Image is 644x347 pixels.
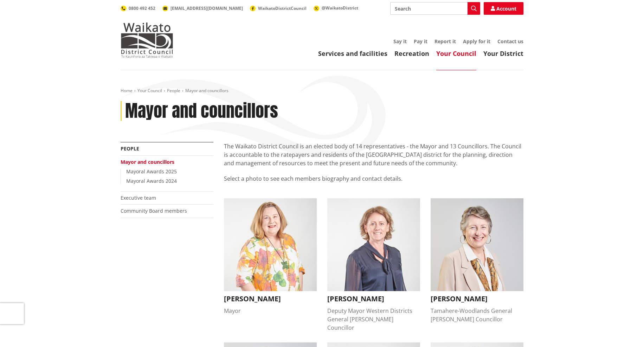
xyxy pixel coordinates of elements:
a: Home [121,88,133,94]
h3: [PERSON_NAME] [431,295,523,303]
a: Community Board members [121,207,187,214]
h3: [PERSON_NAME] [327,295,420,303]
a: Report it [434,38,456,45]
button: Carolyn Eyre [PERSON_NAME] Deputy Mayor Western Districts General [PERSON_NAME] Councillor [327,198,420,332]
a: Mayoral Awards 2024 [126,178,177,184]
a: Contact us [497,38,523,45]
a: Recreation [394,49,429,58]
p: The Waikato District Council is an elected body of 14 representatives - the Mayor and 13 Councill... [224,142,523,167]
div: Mayor [224,307,317,315]
a: Account [484,2,523,15]
img: Carolyn Eyre [327,198,420,291]
a: Apply for it [463,38,490,45]
img: Waikato District Council - Te Kaunihera aa Takiwaa o Waikato [121,23,173,58]
a: Mayor and councillors [121,159,174,165]
span: @WaikatoDistrict [322,5,358,11]
h3: [PERSON_NAME] [224,295,317,303]
a: Executive team [121,194,156,201]
a: Your Council [436,49,476,58]
div: Deputy Mayor Western Districts General [PERSON_NAME] Councillor [327,307,420,332]
span: Mayor and councillors [185,88,228,94]
a: Pay it [414,38,427,45]
p: Select a photo to see each members biography and contact details. [224,174,523,191]
button: Crystal Beavis [PERSON_NAME] Tamahere-Woodlands General [PERSON_NAME] Councillor [431,198,523,323]
span: [EMAIL_ADDRESS][DOMAIN_NAME] [170,5,243,11]
input: Search input [390,2,480,15]
a: Say it [393,38,407,45]
a: @WaikatoDistrict [314,5,358,11]
h1: Mayor and councillors [125,101,278,121]
button: Jacqui Church [PERSON_NAME] Mayor [224,198,317,315]
a: People [121,145,139,152]
a: People [167,88,180,94]
nav: breadcrumb [121,88,523,94]
a: Mayoral Awards 2025 [126,168,177,175]
a: Your Council [137,88,162,94]
a: [EMAIL_ADDRESS][DOMAIN_NAME] [162,5,243,11]
a: Services and facilities [318,49,387,58]
a: 0800 492 452 [121,5,155,11]
img: Crystal Beavis [431,198,523,291]
img: Jacqui Church [224,198,317,291]
span: 0800 492 452 [129,5,155,11]
span: WaikatoDistrictCouncil [258,5,307,11]
a: Your District [483,49,523,58]
div: Tamahere-Woodlands General [PERSON_NAME] Councillor [431,307,523,323]
a: WaikatoDistrictCouncil [250,5,307,11]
